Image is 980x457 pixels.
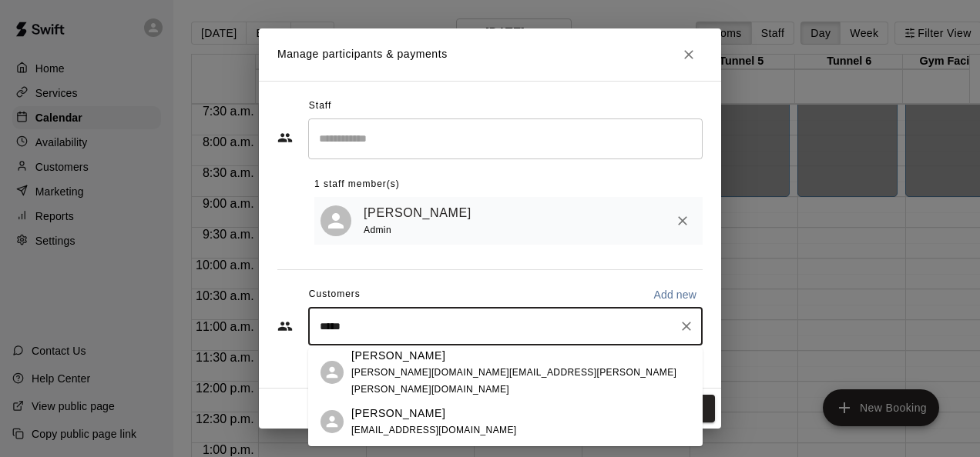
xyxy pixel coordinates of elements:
span: Staff [309,94,331,118]
button: Add new [647,282,703,307]
a: [PERSON_NAME] [364,203,472,223]
span: Customers [309,282,361,307]
svg: Customers [277,319,293,334]
button: Close [675,41,703,68]
span: [PERSON_NAME][DOMAIN_NAME][EMAIL_ADDRESS][PERSON_NAME][PERSON_NAME][DOMAIN_NAME] [351,367,676,395]
div: Geoff Kiefer [321,410,344,433]
p: Manage participants & payments [277,46,448,62]
span: Admin [364,225,391,235]
div: Aby Valdez [321,205,351,236]
p: [PERSON_NAME] [351,348,445,364]
svg: Staff [277,130,293,145]
div: Search staff [308,118,703,159]
button: Remove [669,207,696,235]
p: Add new [653,287,696,302]
span: [EMAIL_ADDRESS][DOMAIN_NAME] [351,425,517,435]
button: Clear [676,315,697,337]
span: 1 staff member(s) [314,172,400,197]
div: Start typing to search customers... [308,307,703,345]
p: [PERSON_NAME] [351,405,445,422]
div: Geoff George [321,361,344,384]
